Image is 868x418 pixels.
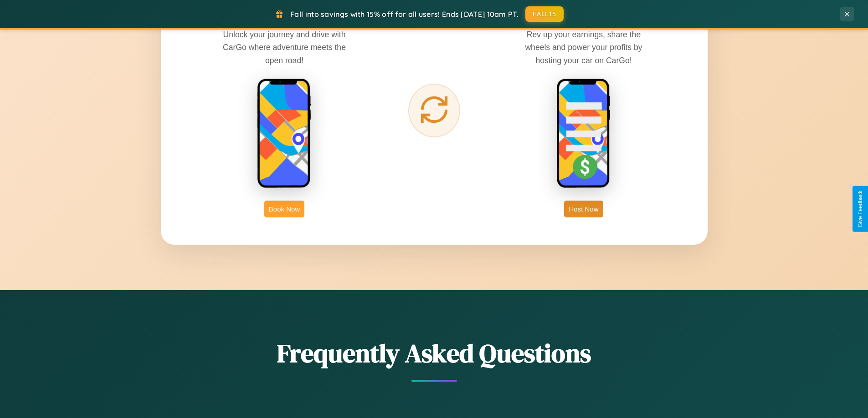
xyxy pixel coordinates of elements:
div: Give Feedback [857,191,863,227]
img: host phone [556,78,611,189]
p: Rev up your earnings, share the wheels and power your profits by hosting your car on CarGo! [515,28,652,66]
img: rent phone [257,78,312,189]
button: Host Now [564,201,603,217]
span: Fall into savings with 15% off for all users! Ends [DATE] 10am PT. [290,10,519,19]
button: Book Now [264,201,304,217]
p: Unlock your journey and drive with CarGo where adventure meets the open road! [216,28,353,66]
h2: Frequently Asked Questions [161,336,708,371]
button: FALL15 [525,6,564,22]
